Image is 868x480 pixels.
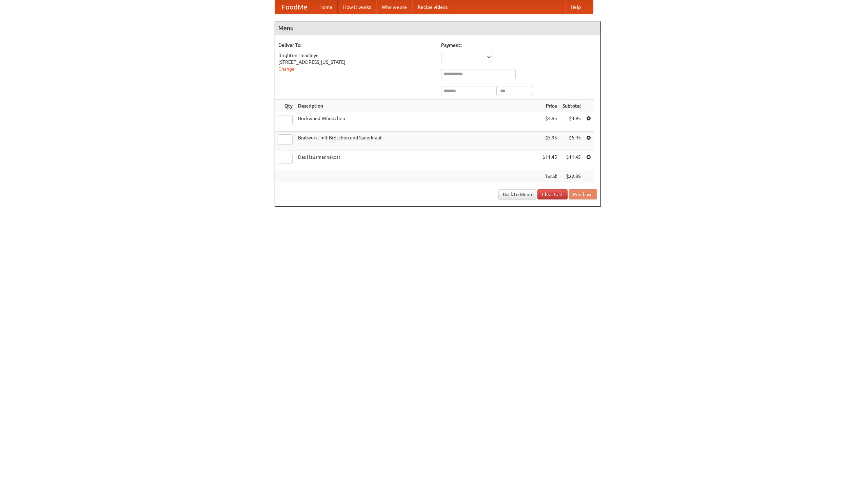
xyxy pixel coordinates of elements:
[314,0,338,14] a: Home
[338,0,376,14] a: How it works
[278,66,295,72] a: Change
[295,151,540,170] td: Das Hausmannskost
[278,59,434,65] div: [STREET_ADDRESS][US_STATE]
[275,21,600,35] h4: Menu
[540,151,560,170] td: $11.45
[295,132,540,151] td: Bratwurst mit Brötchen und Sauerkraut
[540,132,560,151] td: $5.95
[278,52,434,59] div: Brighton Headleye
[540,170,560,183] th: Total:
[540,112,560,132] td: $4.95
[560,170,584,183] th: $22.35
[560,100,584,112] th: Subtotal
[275,100,295,112] th: Qty
[441,42,597,49] h5: Payment:
[560,151,584,170] td: $11.45
[565,0,586,14] a: Help
[560,112,584,132] td: $4.95
[295,112,540,132] td: Bockwurst Würstchen
[295,100,540,112] th: Description
[537,189,568,199] a: Clear Cart
[275,0,314,14] a: FoodMe
[540,100,560,112] th: Price
[412,0,453,14] a: Recipe videos
[278,42,434,49] h5: Deliver To:
[569,189,597,199] button: Purchase
[560,132,584,151] td: $5.95
[376,0,412,14] a: Who we are
[498,189,536,199] a: Back to Menu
